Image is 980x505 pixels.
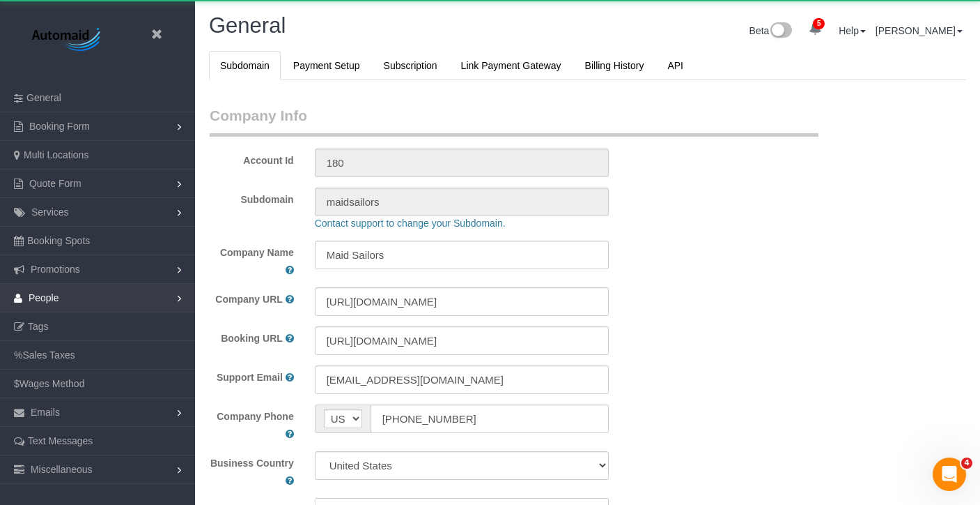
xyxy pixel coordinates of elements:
[769,22,792,40] img: New interface
[656,51,694,80] a: API
[304,216,934,230] div: Contact support to change your Subdomain.
[933,458,966,491] iframe: Intercom live chat
[217,370,283,384] label: Support Email
[31,407,60,418] span: Emails
[876,25,963,36] a: [PERSON_NAME]
[210,456,294,470] label: Business Country
[215,292,282,306] label: Company URL
[28,321,49,332] span: Tags
[217,409,293,423] label: Company Phone
[28,435,93,446] span: Text Messages
[221,331,283,345] label: Booking URL
[31,264,80,275] span: Promotions
[371,405,609,433] input: Phone
[450,51,573,80] a: Link Payment Gateway
[199,188,304,206] label: Subdomain
[22,349,75,361] span: Sales Taxes
[31,206,69,218] span: Services
[749,25,793,36] a: Beta
[574,51,655,80] a: Billing History
[209,13,286,38] span: General
[29,121,90,132] span: Booking Form
[20,378,85,389] span: Wages Method
[26,92,61,103] span: General
[220,246,294,259] label: Company Name
[29,292,59,303] span: People
[802,14,829,45] a: 5
[24,149,88,160] span: Multi Locations
[813,18,825,29] span: 5
[282,51,371,80] a: Payment Setup
[29,178,81,189] span: Quote Form
[31,464,93,475] span: Miscellaneous
[839,25,866,36] a: Help
[27,235,90,246] span: Booking Spots
[373,51,449,80] a: Subscription
[24,24,111,56] img: Automaid Logo
[199,149,304,167] label: Account Id
[961,458,972,469] span: 4
[209,51,281,80] a: Subdomain
[210,105,818,137] legend: Company Info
